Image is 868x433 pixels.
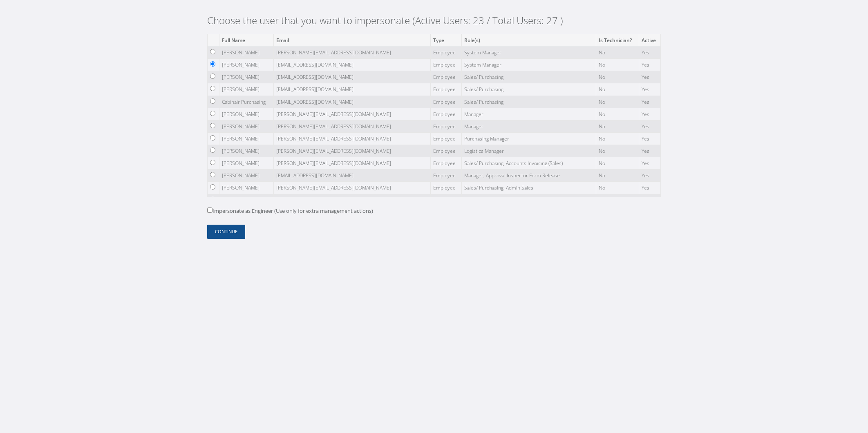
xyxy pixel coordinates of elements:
label: Impersonate as Engineer (Use only for extra management actions) [207,207,373,215]
td: Yes [639,59,660,71]
td: [EMAIL_ADDRESS][DOMAIN_NAME] [274,194,431,206]
td: Employee [431,46,462,58]
td: [PERSON_NAME] [219,194,273,206]
td: Employee [431,157,462,170]
td: [PERSON_NAME] [219,132,273,145]
td: [PERSON_NAME] [219,59,273,71]
td: No [596,182,639,194]
td: Yes [639,145,660,157]
td: No [596,46,639,58]
td: [EMAIL_ADDRESS][DOMAIN_NAME] [274,170,431,182]
td: Employee [431,83,462,96]
td: System Manager [461,59,596,71]
h2: Choose the user that you want to impersonate (Active Users: 23 / Total Users: 27 ) [207,15,661,27]
td: Sales/ Purchasing [461,194,596,206]
td: Employee [431,120,462,132]
td: [PERSON_NAME] [219,108,273,120]
td: Manager, Approval Inspector Form Release [461,170,596,182]
td: No [596,96,639,108]
input: Impersonate as Engineer (Use only for extra management actions) [207,208,213,213]
button: Continue [207,225,245,239]
td: Yes [639,83,660,96]
td: Sales/ Purchasing, Accounts Invoicing (Sales) [461,157,596,170]
td: No [596,194,639,206]
td: Yes [639,108,660,120]
td: Yes [639,96,660,108]
td: No [596,59,639,71]
td: Employee [431,194,462,206]
td: [PERSON_NAME][EMAIL_ADDRESS][DOMAIN_NAME] [274,108,431,120]
td: Logistics Manager [461,145,596,157]
td: Yes [639,71,660,83]
td: Yes [639,120,660,132]
th: Role(s) [461,34,596,46]
td: [EMAIL_ADDRESS][DOMAIN_NAME] [274,59,431,71]
td: Sales/ Purchasing [461,71,596,83]
td: Yes [639,46,660,58]
td: Employee [431,96,462,108]
td: [PERSON_NAME] [219,145,273,157]
td: [PERSON_NAME] [219,157,273,170]
td: [PERSON_NAME] [219,182,273,194]
td: No [596,120,639,132]
td: [PERSON_NAME][EMAIL_ADDRESS][DOMAIN_NAME] [274,182,431,194]
td: [PERSON_NAME][EMAIL_ADDRESS][DOMAIN_NAME] [274,132,431,145]
td: Cabinair Purchasing [219,96,273,108]
td: Yes [639,132,660,145]
td: Sales/ Purchasing [461,83,596,96]
td: [PERSON_NAME] [219,46,273,58]
td: No [596,71,639,83]
th: Email [274,34,431,46]
td: [EMAIL_ADDRESS][DOMAIN_NAME] [274,71,431,83]
td: No [596,108,639,120]
th: Full Name [219,34,273,46]
td: Yes [639,157,660,170]
td: No [596,145,639,157]
td: Employee [431,182,462,194]
td: No [596,170,639,182]
td: Sales/ Purchasing [461,96,596,108]
td: [PERSON_NAME] [219,83,273,96]
th: Active [639,34,660,46]
td: System Manager [461,46,596,58]
td: Purchasing Manager [461,132,596,145]
td: [PERSON_NAME] [219,71,273,83]
td: [PERSON_NAME] [219,120,273,132]
td: Employee [431,170,462,182]
td: No [596,157,639,170]
td: Employee [431,71,462,83]
td: Employee [431,59,462,71]
td: [EMAIL_ADDRESS][DOMAIN_NAME] [274,83,431,96]
td: [PERSON_NAME][EMAIL_ADDRESS][DOMAIN_NAME] [274,145,431,157]
td: [PERSON_NAME][EMAIL_ADDRESS][DOMAIN_NAME] [274,120,431,132]
td: Yes [639,170,660,182]
td: [PERSON_NAME][EMAIL_ADDRESS][DOMAIN_NAME] [274,157,431,170]
td: No [596,132,639,145]
td: Yes [639,182,660,194]
th: Type [431,34,462,46]
td: [PERSON_NAME][EMAIL_ADDRESS][DOMAIN_NAME] [274,46,431,58]
td: Employee [431,108,462,120]
th: Is Technician? [596,34,639,46]
td: [EMAIL_ADDRESS][DOMAIN_NAME] [274,96,431,108]
td: Sales/ Purchasing, Admin Sales [461,182,596,194]
td: Employee [431,132,462,145]
td: Manager [461,120,596,132]
td: Employee [431,145,462,157]
td: Manager [461,108,596,120]
td: No [596,83,639,96]
td: [PERSON_NAME] [219,170,273,182]
td: Yes [639,194,660,206]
